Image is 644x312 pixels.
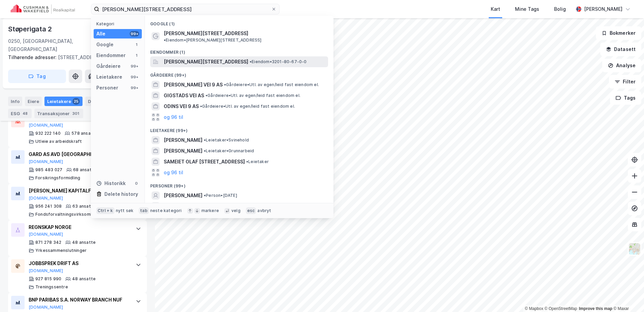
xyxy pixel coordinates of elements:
div: markere [201,208,219,213]
span: • [246,159,248,164]
span: GIGSTADS VEI AS [164,92,204,100]
div: 927 815 990 [35,276,61,282]
span: Person • [DATE] [204,193,237,198]
div: nytt søk [116,208,134,213]
div: 985 483 027 [35,167,62,173]
div: avbryt [257,208,271,213]
button: [DOMAIN_NAME] [29,232,63,237]
div: [STREET_ADDRESS] [8,53,141,61]
div: Historikk [96,179,126,187]
div: Alle [96,30,105,38]
button: Tag [8,70,66,83]
button: Analyse [602,59,641,72]
div: 68 ansatte [73,167,96,173]
a: OpenStreetMap [545,306,577,311]
button: og 96 til [164,113,183,121]
span: Eiendom • 3201-80-67-0-0 [250,59,307,64]
span: • [205,93,207,98]
div: Personer [96,84,118,92]
div: Gårdeiere [96,62,121,70]
a: Mapbox [525,306,543,311]
button: Bokmerker [596,26,641,40]
div: 48 ansatte [72,240,96,245]
div: JOBBSPREK DRIFT AS [29,259,129,267]
span: • [200,104,202,109]
div: 25 [72,98,80,105]
div: 1 [134,53,139,58]
span: Gårdeiere • Utl. av egen/leid fast eiendom el. [224,82,319,87]
div: ESG [8,109,32,118]
div: 99+ [130,63,139,69]
div: BNP PARIBAS S.A. NORWAY BRANCH NUF [29,296,129,304]
div: 0 [134,181,139,186]
div: 871 278 342 [35,240,61,245]
div: Ctrl + k [96,207,115,214]
button: [DOMAIN_NAME] [29,305,63,310]
div: Transaksjoner [34,109,83,118]
div: 48 ansatte [72,276,96,282]
div: Eiere [25,97,42,106]
div: Utleie av arbeidskraft [35,139,82,144]
div: 956 241 308 [35,204,62,209]
span: • [204,193,206,198]
button: Datasett [600,43,641,56]
span: [PERSON_NAME] [164,147,202,155]
button: Tags [610,91,641,105]
img: Z [628,242,641,255]
div: Støperigata 2 [8,24,53,34]
span: • [204,148,206,153]
span: • [164,37,166,43]
span: Leietaker • Grunnarbeid [204,148,254,154]
span: Leietaker • Svinehold [204,137,249,143]
div: Treningssentre [35,284,68,290]
button: [DOMAIN_NAME] [29,196,63,201]
button: [DOMAIN_NAME] [29,123,63,128]
div: Eiendommer (1) [145,44,333,56]
div: Fondsforvaltningsvirksomhet [35,212,98,217]
span: Gårdeiere • Utl. av egen/leid fast eiendom el. [200,104,295,109]
div: Delete history [104,190,138,198]
span: Leietaker [246,159,269,164]
iframe: Chat Widget [610,280,644,312]
div: Eiendommer [96,51,126,59]
div: velg [231,208,240,213]
div: 578 ansatte [71,131,97,136]
span: • [250,59,252,64]
div: Kontrollprogram for chat [610,280,644,312]
div: Google (1) [145,16,333,28]
div: Bolig [554,5,566,13]
div: 0250, [GEOGRAPHIC_DATA], [GEOGRAPHIC_DATA] [8,37,93,53]
a: Improve this map [579,306,612,311]
span: [PERSON_NAME] [164,136,202,144]
div: esc [246,207,256,214]
div: 301 [71,110,80,117]
div: Gårdeiere (99+) [145,67,333,79]
div: Leietakere (99+) [145,123,333,135]
div: 99+ [130,74,139,80]
div: 48 [21,110,29,117]
div: Kategori [96,21,142,26]
div: REGNSKAP NORGE [29,223,129,231]
div: Yrkessammenslutninger [35,248,87,253]
div: Personer (99+) [145,178,333,190]
div: Kart [491,5,500,13]
button: [DOMAIN_NAME] [29,159,63,164]
span: [PERSON_NAME] [164,191,202,200]
span: • [204,137,206,142]
div: tab [139,207,149,214]
span: [PERSON_NAME][STREET_ADDRESS] [164,29,248,37]
div: 932 222 140 [35,131,61,136]
span: SAMEIET OLAF [STREET_ADDRESS] [164,158,245,166]
div: neste kategori [150,208,182,213]
div: Leietakere [44,97,83,106]
span: ODINS VEI 9 AS [164,102,199,110]
div: 1 [134,42,139,47]
button: Filter [609,75,641,88]
div: Datasett [85,97,119,106]
span: [PERSON_NAME][STREET_ADDRESS] [164,58,248,66]
div: Google [96,41,114,49]
div: GARD AS AVD [GEOGRAPHIC_DATA] [29,150,129,158]
div: Forsikringsformidling [35,175,80,181]
span: [PERSON_NAME] [164,202,202,210]
button: [DOMAIN_NAME] [29,268,63,274]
